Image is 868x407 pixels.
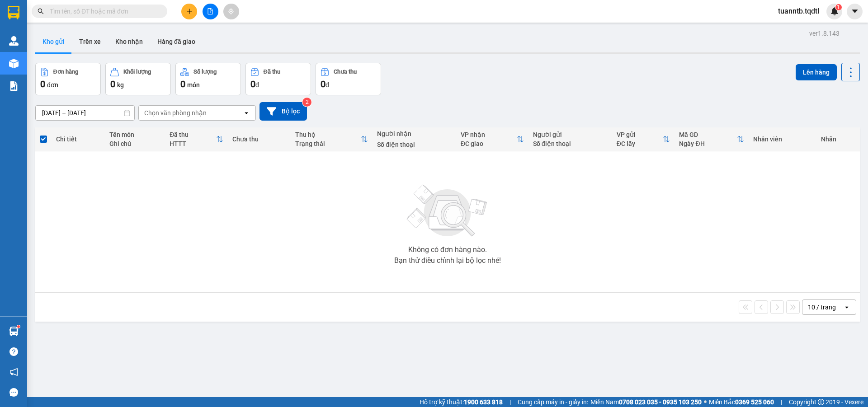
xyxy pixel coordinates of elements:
[170,140,216,147] div: HTTT
[250,79,255,89] span: 0
[461,131,517,138] div: VP nhận
[325,81,329,89] span: đ
[9,81,19,91] img: solution-icon
[180,79,185,89] span: 0
[835,4,842,10] sup: 1
[228,8,234,14] span: aim
[753,136,811,143] div: Nhân viên
[150,31,203,52] button: Hàng đã giao
[47,81,58,89] span: đơn
[675,127,749,151] th: Toggle SortBy
[679,131,737,138] div: Mã GD
[243,109,250,117] svg: open
[181,4,197,19] button: plus
[123,69,151,75] div: Khối lượng
[461,140,517,147] div: ĐC giao
[821,136,855,143] div: Nhãn
[394,257,501,264] div: Bạn thử điều chỉnh lại bộ lọc nhé!
[165,127,228,151] th: Toggle SortBy
[232,136,286,143] div: Chưa thu
[617,131,663,138] div: VP gửi
[203,4,218,19] button: file-add
[186,8,193,14] span: plus
[808,303,836,312] div: 10 / trang
[851,7,859,15] span: caret-down
[295,131,361,138] div: Thu hộ
[420,397,503,407] span: Hỗ trợ kỹ thuật:
[316,63,381,95] button: Chưa thu0đ
[9,36,19,46] img: warehouse-icon
[117,81,124,89] span: kg
[590,397,702,407] span: Miền Nam
[464,398,503,406] strong: 1900 633 818
[295,140,361,147] div: Trạng thái
[408,246,487,253] div: Không có đơn hàng nào.
[255,81,259,89] span: đ
[533,140,608,147] div: Số điện thoại
[72,31,108,52] button: Trên xe
[38,8,44,14] span: search
[837,4,840,10] span: 1
[704,400,707,404] span: ⚪️
[9,347,18,356] span: question-circle
[9,368,18,376] span: notification
[53,69,78,75] div: Đơn hàng
[175,63,241,95] button: Số lượng0món
[170,131,216,138] div: Đã thu
[830,7,839,15] img: icon-new-feature
[35,63,101,95] button: Đơn hàng0đơn
[144,108,207,117] div: Chọn văn phòng nhận
[264,69,280,75] div: Đã thu
[109,131,160,138] div: Tên món
[17,325,20,328] sup: 1
[9,327,19,336] img: warehouse-icon
[377,141,452,148] div: Số điện thoại
[207,8,213,14] span: file-add
[302,98,311,107] sup: 2
[9,59,19,68] img: warehouse-icon
[50,6,156,16] input: Tìm tên, số ĐT hoặc mã đơn
[334,69,357,75] div: Chưa thu
[35,31,72,52] button: Kho gửi
[377,130,452,137] div: Người nhận
[56,136,100,143] div: Chi tiết
[771,5,826,17] span: tuanntb.tqdtl
[735,398,774,406] strong: 0369 525 060
[796,64,837,80] button: Lên hàng
[847,4,863,19] button: caret-down
[518,397,588,407] span: Cung cấp máy in - giấy in:
[533,131,608,138] div: Người gửi
[105,63,171,95] button: Khối lượng0kg
[321,79,325,89] span: 0
[679,140,737,147] div: Ngày ĐH
[36,106,134,120] input: Select a date range.
[509,397,511,407] span: |
[617,140,663,147] div: ĐC lấy
[245,63,311,95] button: Đã thu0đ
[709,397,774,407] span: Miền Bắc
[40,79,45,89] span: 0
[109,140,160,147] div: Ghi chú
[223,4,239,19] button: aim
[259,102,307,121] button: Bộ lọc
[818,399,824,405] span: copyright
[843,304,850,311] svg: open
[187,81,200,89] span: món
[781,397,782,407] span: |
[8,6,19,19] img: logo-vxr
[108,31,150,52] button: Kho nhận
[291,127,373,151] th: Toggle SortBy
[402,179,493,243] img: svg+xml;base64,PHN2ZyBjbGFzcz0ibGlzdC1wbHVnX19zdmciIHhtbG5zPSJodHRwOi8vd3d3LnczLm9yZy8yMDAwL3N2Zy...
[456,127,528,151] th: Toggle SortBy
[809,28,840,38] div: ver 1.8.143
[9,388,18,397] span: message
[193,69,217,75] div: Số lượng
[619,398,702,406] strong: 0708 023 035 - 0935 103 250
[612,127,675,151] th: Toggle SortBy
[110,79,115,89] span: 0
